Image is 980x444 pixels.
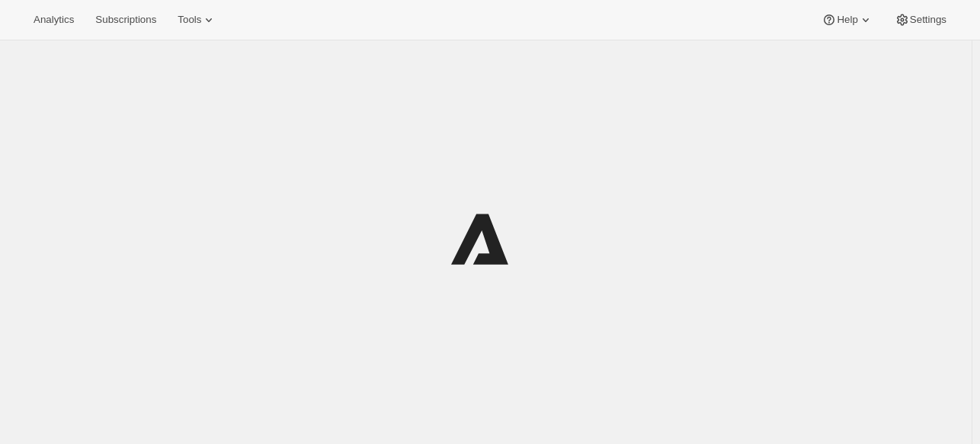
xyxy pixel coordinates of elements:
button: Settings [886,9,956,31]
span: Tools [178,14,201,26]
span: Help [837,14,857,26]
button: Tools [168,9,226,31]
span: Subscriptions [95,14,156,26]
button: Help [812,9,882,31]
span: Analytics [34,14,74,26]
button: Analytics [24,9,83,31]
span: Settings [910,14,946,26]
button: Subscriptions [86,9,165,31]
